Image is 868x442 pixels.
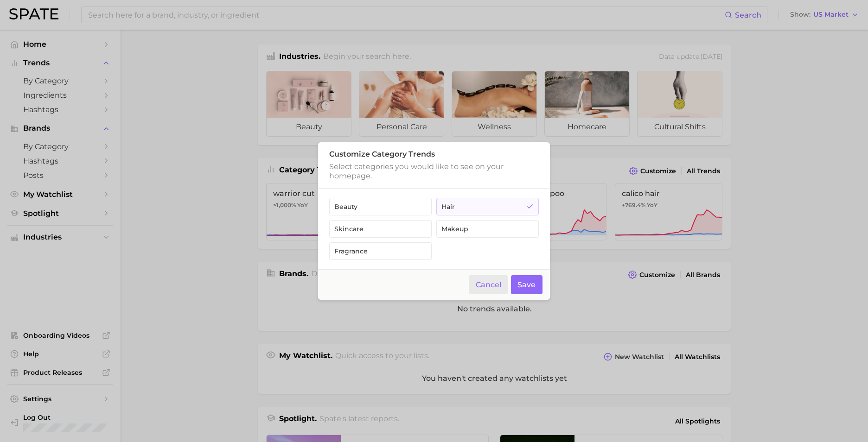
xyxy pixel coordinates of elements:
button: fragrance [329,242,432,260]
button: Cancel [469,275,508,294]
button: makeup [436,220,539,238]
button: hair [436,198,539,215]
h2: Customize category trends [329,150,539,158]
button: skincare [329,220,432,238]
p: Select categories you would like to see on your homepage. [329,162,539,181]
button: beauty [329,198,432,215]
button: Save [511,275,543,294]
